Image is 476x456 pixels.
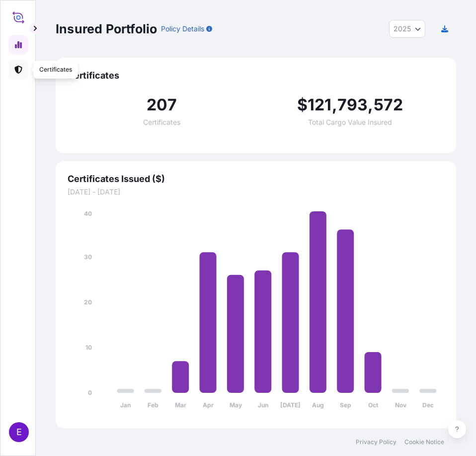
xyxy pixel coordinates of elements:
[88,389,92,396] tspan: 0
[332,97,337,113] span: ,
[120,401,131,409] tspan: Jan
[258,401,268,409] tspan: Jun
[85,344,92,351] tspan: 10
[308,97,332,113] span: 121
[340,401,351,409] tspan: Sep
[404,438,444,446] a: Cookie Notice
[368,401,379,409] tspan: Oct
[84,210,92,217] tspan: 40
[84,298,92,306] tspan: 20
[16,427,22,437] span: E
[56,21,157,37] p: Insured Portfolio
[203,401,214,409] tspan: Apr
[308,119,392,126] span: Total Cargo Value Insured
[394,24,411,34] span: 2025
[148,401,159,409] tspan: Feb
[312,401,324,409] tspan: Aug
[68,70,444,82] span: Certificates
[280,401,301,409] tspan: [DATE]
[395,401,407,409] tspan: Nov
[143,119,180,126] span: Certificates
[68,173,444,185] span: Certificates Issued ($)
[147,97,177,113] span: 207
[297,97,308,113] span: $
[84,253,92,261] tspan: 30
[161,24,204,34] p: Policy Details
[422,401,434,409] tspan: Dec
[368,97,373,113] span: ,
[356,438,397,446] a: Privacy Policy
[337,97,368,113] span: 793
[374,97,403,113] span: 572
[33,61,78,79] div: Certificates
[389,20,425,38] button: Year Selector
[68,187,444,197] span: [DATE] - [DATE]
[230,401,242,409] tspan: May
[175,401,186,409] tspan: Mar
